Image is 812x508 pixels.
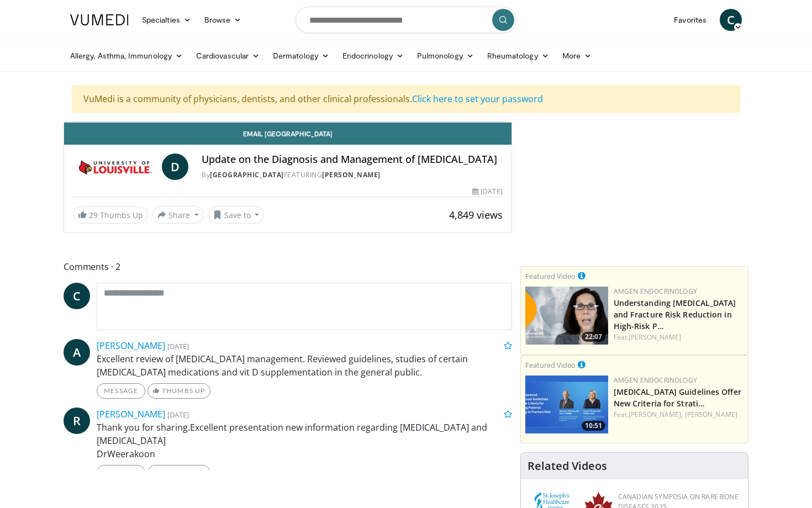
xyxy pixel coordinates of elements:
p: Excellent review of [MEDICAL_DATA] management. Reviewed guidelines, studies of certain [MEDICAL_D... [97,352,512,379]
a: Cardiovascular [189,45,266,67]
small: Featured Video [525,360,576,370]
a: [PERSON_NAME] [97,408,165,420]
a: D [162,154,188,180]
a: Message [97,465,145,480]
a: 10:51 [525,375,608,433]
a: A [64,339,90,366]
a: C [720,9,742,31]
a: R [64,408,90,434]
a: Amgen Endocrinology [614,375,697,385]
a: Rheumatology [481,45,556,67]
a: 22:07 [525,287,608,345]
div: [DATE] [472,187,502,197]
a: Browse [198,9,249,31]
a: 29 Thumbs Up [73,207,148,224]
small: [DATE] [167,410,189,420]
div: By FEATURING [202,170,502,180]
div: Feat. [614,332,744,342]
a: Allergy, Asthma, Immunology [64,45,189,67]
a: [PERSON_NAME] [97,340,165,352]
a: Pulmonology [410,45,481,67]
a: Thumbs Up [147,465,210,480]
p: Thank you for sharing.Excellent presentation new information regarding [MEDICAL_DATA] and [MEDICA... [97,421,512,461]
small: Featured Video [525,271,576,281]
div: Feat. [614,410,744,420]
span: 29 [89,210,98,220]
small: [DATE] [167,341,189,351]
button: Share [152,206,204,224]
a: Endocrinology [336,45,410,67]
img: 7b525459-078d-43af-84f9-5c25155c8fbb.png.150x105_q85_crop-smart_upscale.jpg [525,375,608,433]
a: Specialties [135,9,198,31]
a: [PERSON_NAME] [322,170,381,179]
div: VuMedi is a community of physicians, dentists, and other clinical professionals. [72,85,740,113]
span: 4,849 views [449,208,503,221]
img: University of Louisville [73,154,157,180]
input: Search topics, interventions [296,7,516,33]
a: Understanding [MEDICAL_DATA] and Fracture Risk Reduction in High-Risk P… [614,298,736,331]
button: Save to [208,206,265,224]
span: 22:07 [582,332,605,342]
span: Comments 2 [64,260,512,274]
a: More [556,45,598,67]
a: Amgen Endocrinology [614,287,697,296]
a: Email [GEOGRAPHIC_DATA] [64,123,512,145]
a: [PERSON_NAME] [685,410,737,419]
h4: Related Videos [528,459,607,473]
iframe: Advertisement [551,121,717,260]
a: Dermatology [266,45,336,67]
img: VuMedi Logo [70,14,129,25]
a: [GEOGRAPHIC_DATA] [210,170,284,179]
a: [PERSON_NAME], [629,410,683,419]
a: Favorites [667,9,713,31]
a: C [64,283,90,309]
span: 10:51 [582,421,605,431]
video-js: Video Player [64,122,512,123]
a: Click here to set your password [412,93,543,105]
a: Thumbs Up [147,383,210,399]
a: Message [97,383,145,399]
h4: Update on the Diagnosis and Management of [MEDICAL_DATA] [202,154,502,166]
a: [MEDICAL_DATA] Guidelines Offer New Criteria for Strati… [614,387,741,409]
a: [PERSON_NAME] [629,332,681,342]
img: c9a25db3-4db0-49e1-a46f-17b5c91d58a1.png.150x105_q85_crop-smart_upscale.png [525,287,608,345]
